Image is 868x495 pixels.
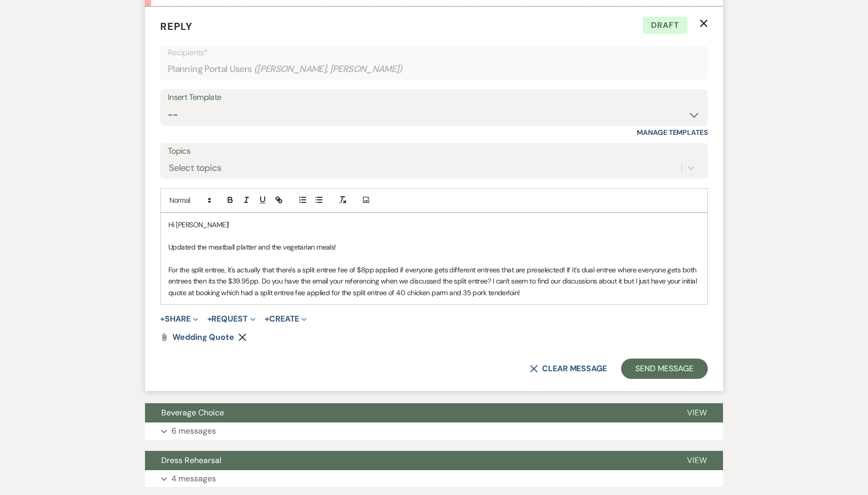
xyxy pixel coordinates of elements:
[637,128,708,137] a: Manage Templates
[171,425,216,438] p: 6 messages
[671,451,723,470] button: View
[265,315,269,323] span: +
[168,264,700,298] p: For the split entree, it's actually that there's a split entree fee of $8pp applied if everyone g...
[169,161,222,175] div: Select topics
[254,62,403,76] span: ( [PERSON_NAME], [PERSON_NAME] )
[145,422,723,440] button: 6 messages
[530,365,607,373] button: Clear message
[168,90,700,105] div: Insert Template
[160,20,193,33] span: Reply
[265,315,307,323] button: Create
[671,403,723,422] button: View
[168,219,700,230] p: Hi [PERSON_NAME]!
[171,472,216,485] p: 4 messages
[145,470,723,487] button: 4 messages
[207,315,256,323] button: Request
[168,46,700,59] p: Recipients*
[161,407,224,418] span: Beverage Choice
[145,451,671,470] button: Dress Rehearsal
[643,17,688,34] span: Draft
[207,315,212,323] span: +
[172,332,234,342] span: Wedding Quote
[621,359,708,379] button: Send Message
[687,455,707,466] span: View
[145,403,671,422] button: Beverage Choice
[161,455,222,466] span: Dress Rehearsal
[160,315,165,323] span: +
[172,333,234,341] a: Wedding Quote
[687,407,707,418] span: View
[168,59,700,79] div: Planning Portal Users
[160,315,198,323] button: Share
[168,144,700,159] label: Topics
[168,241,700,253] p: Updated the meatball platter and the vegetarian meals!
